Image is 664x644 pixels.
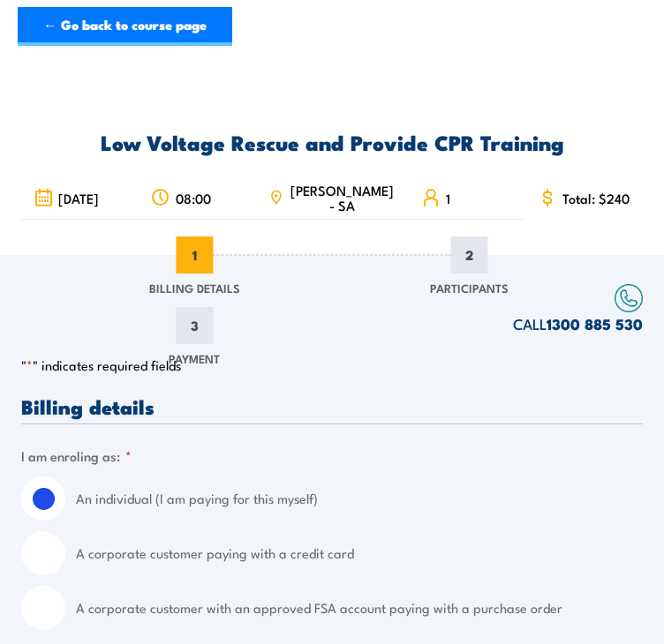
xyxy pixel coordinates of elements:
[176,191,211,206] span: 08:00
[513,313,643,334] span: CALL
[21,446,132,466] legend: I am enroling as:
[21,396,643,416] h3: Billing details
[169,349,220,367] span: Payment
[547,312,643,335] a: 1300 885 530
[451,236,488,273] span: 2
[289,183,396,213] span: [PERSON_NAME] - SA
[562,191,630,206] span: Total: $240
[176,307,213,344] span: 3
[76,586,643,630] label: A corporate customer with an approved FSA account paying with a purchase order
[18,7,232,46] a: ← Go back to course page
[446,191,450,206] span: 1
[76,531,643,575] label: A corporate customer paying with a credit card
[21,132,643,151] h2: Low Voltage Rescue and Provide CPR Training
[76,476,643,520] label: An individual (I am paying for this myself)
[58,191,99,206] span: [DATE]
[430,279,509,296] span: Participants
[149,279,240,296] span: Billing Details
[21,356,643,374] p: " " indicates required fields
[176,236,213,273] span: 1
